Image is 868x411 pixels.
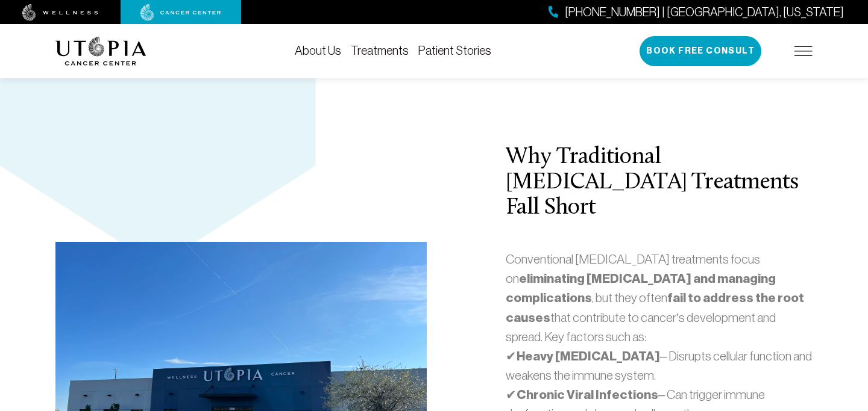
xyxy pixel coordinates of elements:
[549,4,844,21] a: [PHONE_NUMBER] | [GEOGRAPHIC_DATA], [US_STATE]
[55,37,146,66] img: logo
[418,44,491,57] a: Patient Stories
[565,4,844,21] span: [PHONE_NUMBER] | [GEOGRAPHIC_DATA], [US_STATE]
[22,4,98,21] img: wellness
[506,145,813,221] h2: Why Traditional [MEDICAL_DATA] Treatments Fall Short
[506,290,804,326] strong: fail to address the root causes
[517,387,658,403] strong: Chronic Viral Infections
[351,44,409,57] a: Treatments
[640,36,761,66] button: Book Free Consult
[517,348,660,364] strong: Heavy [MEDICAL_DATA]
[140,4,221,21] img: cancer center
[295,44,341,57] a: About Us
[794,46,813,56] img: icon-hamburger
